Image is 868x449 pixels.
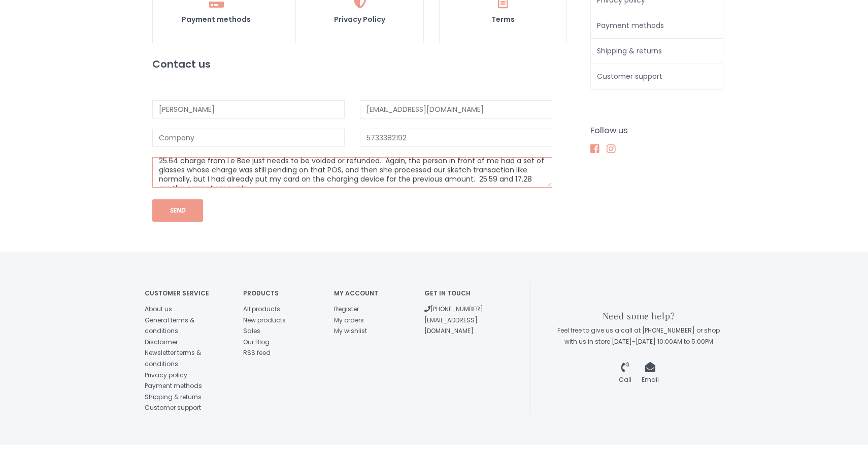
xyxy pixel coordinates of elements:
a: RSS feed [243,348,271,357]
input: Email [360,100,552,118]
a: All products [243,305,280,313]
h3: Contact us [152,58,552,70]
a: [EMAIL_ADDRESS][DOMAIN_NAME] [424,316,478,336]
a: Privacy policy [145,371,187,379]
a: Register [334,305,359,313]
a: Newsletter terms & conditions [145,348,201,368]
a: Shipping & returns [145,393,202,401]
a: New products [243,316,286,324]
h4: Customer service [145,290,228,296]
a: Payment methods [145,381,202,390]
a: Sales [243,326,260,335]
h5: Privacy Policy [306,16,413,23]
h4: My account [334,290,410,296]
button: Send [152,199,203,222]
a: Customer support [591,64,723,89]
a: Customer support [145,403,201,412]
input: Name [152,100,345,118]
a: Shipping & returns [591,39,723,64]
a: Payment methods [591,13,723,39]
a: Call [619,364,631,384]
a: Disclaimer [145,338,178,346]
a: [PHONE_NUMBER] [424,305,483,313]
h4: Products [243,290,319,296]
a: About us [145,305,172,313]
input: Company [152,129,345,147]
a: Instagram Southbank Gift Company [607,134,621,164]
h4: Follow us [590,126,724,135]
a: Our Blog [243,338,270,346]
h4: Get in touch [424,290,500,296]
a: My wishlist [334,326,367,335]
a: My orders [334,316,364,324]
input: Phone number [360,129,552,147]
h3: Need some help? [554,311,723,321]
h5: Terms [450,16,556,23]
a: Email [642,364,659,384]
h5: Payment methods [163,16,270,23]
a: General terms & conditions [145,316,194,336]
span: Feel free to give us a call at [PHONE_NUMBER] or shop with us in store [DATE]-[DATE] 10:00AM to 5... [557,326,720,346]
